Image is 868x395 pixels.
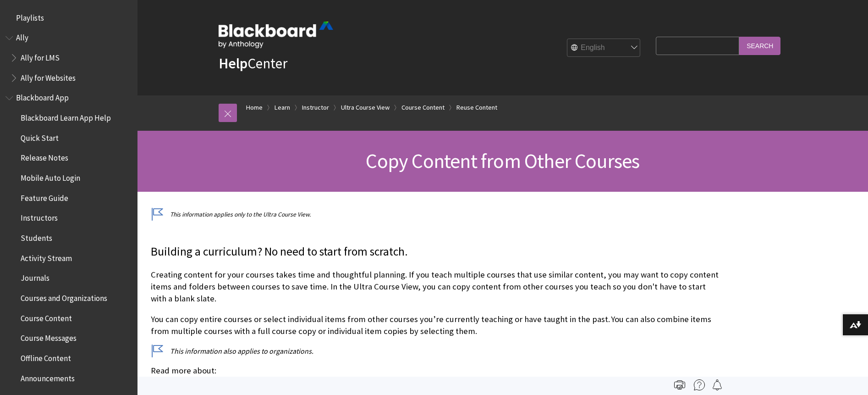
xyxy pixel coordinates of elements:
span: Ally for Websites [21,70,76,83]
nav: Book outline for Playlists [5,10,132,26]
span: Copy Content from Other Courses [366,148,639,173]
span: Mobile Auto Login [21,170,80,183]
p: You can copy entire courses or select individual items from other courses you’re currently teachi... [151,313,719,337]
a: HelpCenter [219,54,287,72]
img: Print [674,379,685,390]
img: Blackboard by Anthology [219,22,333,48]
p: This information applies only to the Ultra Course View. [151,210,719,219]
a: Course Content [401,102,445,113]
span: Course Content [21,311,72,323]
input: Search [739,37,780,55]
span: Release Notes [21,150,68,163]
a: Reuse Content [456,102,497,113]
span: Journals [21,271,49,283]
span: Offline Content [21,350,71,363]
span: Feature Guide [21,190,68,203]
span: Blackboard App [16,90,69,103]
nav: Book outline for Anthology Ally Help [5,30,132,86]
span: Blackboard Learn App Help [21,110,111,122]
a: Learn [275,102,290,113]
select: Site Language Selector [567,39,641,57]
img: More help [694,379,705,390]
a: Home [246,102,263,113]
strong: Help [219,54,247,72]
p: Read more about: [151,365,719,377]
img: Follow this page [712,379,723,390]
span: Playlists [16,10,44,22]
a: Instructor [302,102,329,113]
span: Ally for LMS [21,50,60,62]
span: Quick Start [21,130,59,143]
span: Ally [16,30,28,43]
p: Creating content for your courses takes time and thoughtful planning. If you teach multiple cours... [151,269,719,305]
p: This information also applies to organizations. [151,346,719,356]
p: Building a curriculum? No need to start from scratch. [151,244,719,260]
span: Instructors [21,211,58,223]
span: Course Messages [21,331,77,343]
span: Activity Stream [21,250,72,263]
a: Ultra Course View [341,102,390,113]
span: Students [21,230,52,243]
span: Courses and Organizations [21,290,107,303]
span: Announcements [21,371,75,383]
